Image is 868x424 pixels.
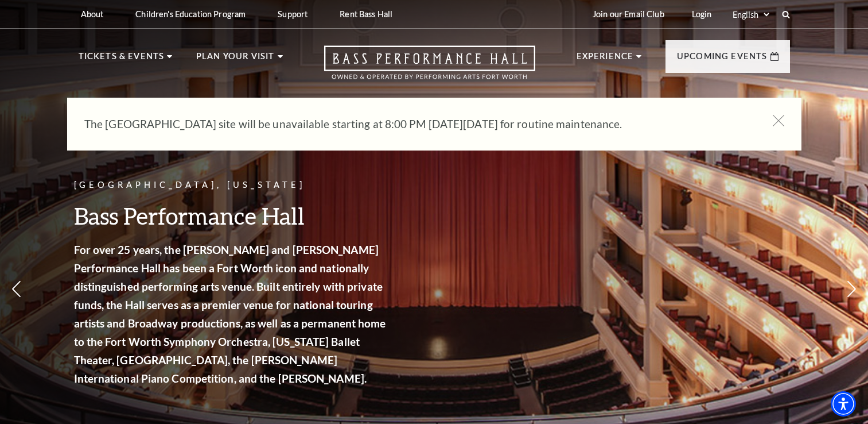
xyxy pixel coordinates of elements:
p: The [GEOGRAPHIC_DATA] site will be unavailable starting at 8:00 PM [DATE][DATE] for routine maint... [84,115,750,133]
h3: Bass Performance Hall [74,201,390,230]
p: Plan Your Visit [196,49,275,70]
p: Upcoming Events [677,49,768,70]
div: Accessibility Menu [831,391,856,417]
p: Tickets & Events [79,49,165,70]
p: Experience [577,49,634,70]
select: Select: [730,9,771,20]
p: Support [278,9,308,19]
p: About [81,9,104,19]
a: Open this option [283,45,577,91]
p: [GEOGRAPHIC_DATA], [US_STATE] [74,178,390,192]
p: Children's Education Program [135,9,246,19]
p: Rent Bass Hall [340,9,392,19]
strong: For over 25 years, the [PERSON_NAME] and [PERSON_NAME] Performance Hall has been a Fort Worth ico... [74,243,386,385]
